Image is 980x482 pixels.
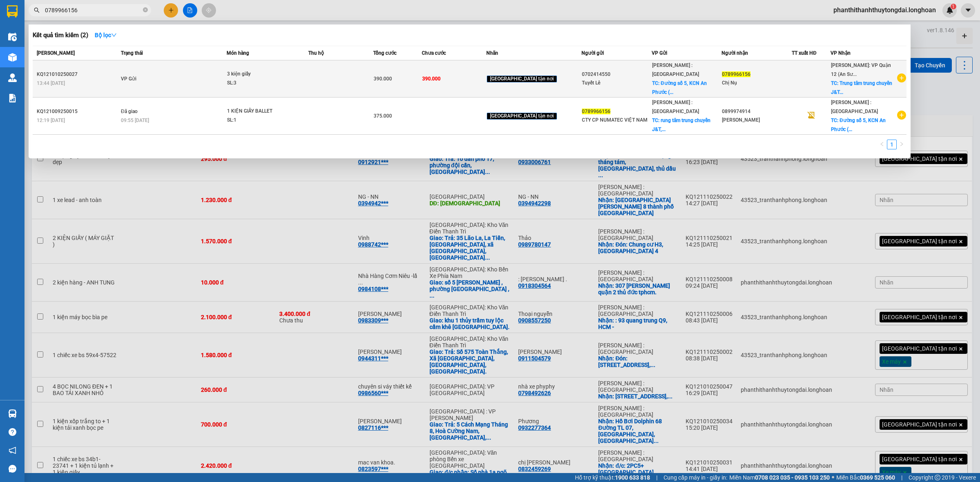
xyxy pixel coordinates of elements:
[722,107,791,116] div: 0899974914
[487,113,557,120] span: [GEOGRAPHIC_DATA] tận nơi
[227,116,288,125] div: SL: 1
[887,140,896,149] a: 1
[8,94,17,102] img: solution-icon
[37,50,75,56] span: [PERSON_NAME]
[9,465,16,473] span: message
[422,50,446,56] span: Chưa cước
[899,142,904,147] span: right
[34,7,40,13] span: search
[227,50,249,56] span: Món hàng
[487,76,557,83] span: [GEOGRAPHIC_DATA] tận nơi
[831,100,878,114] span: [PERSON_NAME] : [GEOGRAPHIC_DATA]
[9,446,16,454] span: notification
[373,50,396,56] span: Tổng cước
[831,118,886,132] span: TC: Đường số 5, KCN An Phước (...
[831,50,851,56] span: VP Nhận
[897,140,906,149] li: Next Page
[374,113,392,119] span: 375.000
[897,73,906,82] span: plus-circle
[582,70,651,79] div: 0702414550
[652,50,667,56] span: VP Gửi
[143,7,148,12] span: close-circle
[8,53,17,62] img: warehouse-icon
[722,50,748,56] span: Người nhận
[8,409,17,418] img: warehouse-icon
[582,79,651,87] div: Tuyết Lê
[831,80,892,95] span: TC: Trung tâm trung chuyển J&T...
[652,100,699,114] span: [PERSON_NAME] : [GEOGRAPHIC_DATA]
[111,32,117,38] span: down
[308,50,324,56] span: Thu hộ
[582,109,610,114] span: 0789966156
[652,80,707,95] span: TC: Đường số 5, KCN An Phước (...
[7,5,18,18] img: logo-vxr
[486,50,498,56] span: Nhãn
[582,116,651,124] div: CTY CP NUMATEC VIỆT NAM
[37,107,118,116] div: KQ121009250015
[722,116,791,124] div: [PERSON_NAME]
[374,76,392,82] span: 390.000
[45,6,141,15] input: Tìm tên, số ĐT hoặc mã đơn
[877,140,887,149] li: Previous Page
[88,29,123,42] button: Bộ lọcdown
[121,118,149,123] span: 09:55 [DATE]
[121,50,143,56] span: Trạng thái
[897,140,906,149] button: right
[227,79,288,88] div: SL: 3
[652,118,710,132] span: TC: rung tâm trung chuyển J&T,...
[887,140,897,149] li: 1
[143,7,148,14] span: close-circle
[33,31,88,40] h3: Kết quả tìm kiếm ( 2 )
[422,76,441,82] span: 390.000
[37,70,118,79] div: KQ121010250027
[831,62,891,77] span: [PERSON_NAME]: VP Quận 12 (An Sư...
[8,33,17,41] img: warehouse-icon
[37,80,65,86] span: 13:44 [DATE]
[121,76,136,82] span: VP Gửi
[9,428,16,436] span: question-circle
[877,140,887,149] button: left
[95,32,117,38] strong: Bộ lọc
[227,107,288,116] div: 1 KIỆN GIẤY BALLET
[652,62,699,77] span: [PERSON_NAME] : [GEOGRAPHIC_DATA]
[880,142,884,147] span: left
[722,79,791,87] div: Chị Nụ
[581,50,604,56] span: Người gửi
[227,70,288,79] div: 3 kiện giấy
[37,118,65,123] span: 12:19 [DATE]
[722,71,751,77] span: 0789966156
[8,73,17,82] img: warehouse-icon
[792,50,817,56] span: TT xuất HĐ
[121,109,138,114] span: Đã giao
[897,111,906,120] span: plus-circle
